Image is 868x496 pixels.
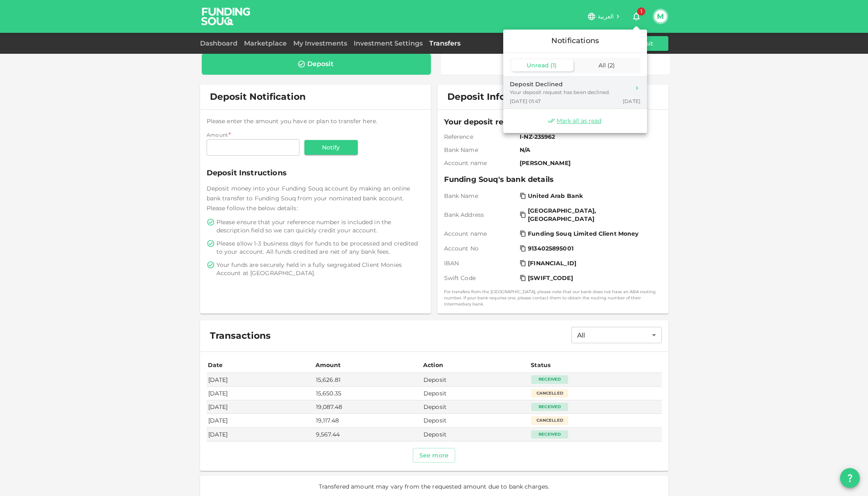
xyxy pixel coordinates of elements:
[608,62,615,69] span: ( 2 )
[510,89,610,96] div: Your deposit request has been declined.
[599,62,606,69] span: All
[551,36,599,45] span: Notifications
[510,98,541,105] span: [DATE] 01:47
[550,62,557,69] span: ( 1 )
[557,117,601,125] span: Mark all as read
[623,98,640,105] span: [DATE]
[527,62,549,69] span: Unread
[510,80,610,89] div: Deposit Declined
